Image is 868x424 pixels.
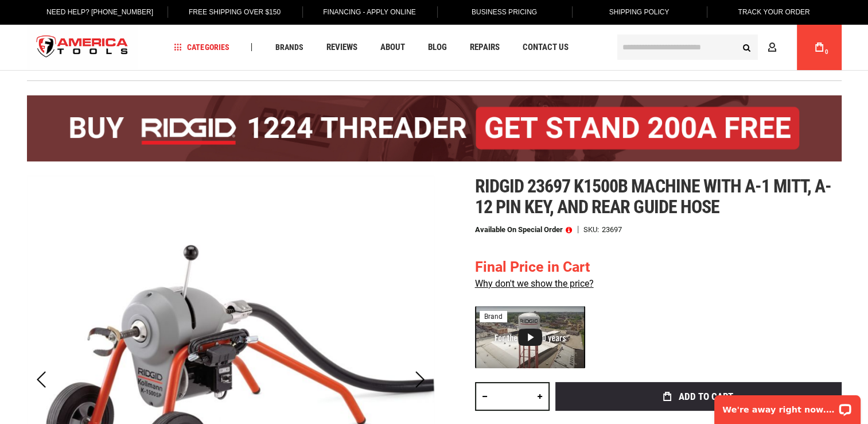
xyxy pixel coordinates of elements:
button: Search [736,36,758,58]
span: Add to Cart [679,392,733,402]
a: Repairs [464,40,504,55]
iframe: Secure express checkout frame [553,414,844,419]
iframe: LiveChat chat widget [707,388,868,424]
span: About [380,43,404,52]
a: Blog [422,40,451,55]
span: Shipping Policy [609,8,670,16]
span: Reviews [326,43,357,52]
span: Blog [427,43,446,52]
a: Contact Us [517,40,573,55]
a: Categories [169,40,234,55]
span: Brands [275,43,303,51]
strong: SKU [583,226,602,233]
img: America Tools [27,26,138,69]
a: Brands [270,40,308,55]
button: Add to Cart [555,382,842,411]
a: store logo [27,26,138,69]
a: Why don't we show the price? [475,278,594,289]
span: Contact Us [522,43,568,52]
a: About [375,40,410,55]
img: BOGO: Buy the RIDGID® 1224 Threader (26092), get the 92467 200A Stand FREE! [27,95,842,161]
div: Final Price in Cart [475,257,594,277]
a: 0 [808,24,830,70]
span: Repairs [469,43,499,52]
span: Categories [174,43,229,51]
span: Ridgid 23697 k1500b machine with a-1 mitt, a-12 pin key, and rear guide hose [475,175,832,218]
a: Reviews [321,40,362,55]
p: Available on Special Order [475,226,572,234]
div: 23697 [602,226,622,233]
span: 0 [825,49,828,55]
